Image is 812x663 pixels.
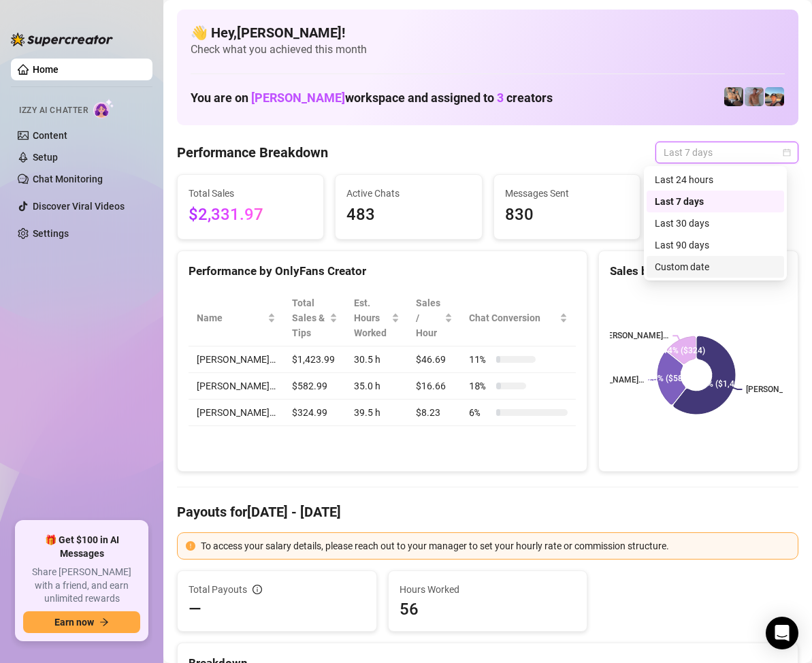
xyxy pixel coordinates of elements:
div: Last 24 hours [647,169,784,191]
span: calendar [783,148,791,157]
span: info-circle [253,585,262,594]
div: Last 7 days [647,191,784,212]
span: 3 [497,91,504,105]
span: Earn now [54,617,94,628]
th: Name [189,290,284,346]
span: exclamation-circle [186,541,195,551]
span: Active Chats [346,186,470,201]
h1: You are on workspace and assigned to creators [191,91,553,106]
span: 6 % [469,405,491,420]
span: arrow-right [99,617,109,627]
span: 🎁 Get $100 in AI Messages [23,534,140,560]
span: 18 % [469,378,491,393]
img: logo-BBDzfeDw.svg [11,33,113,46]
img: AI Chatter [93,99,114,118]
img: Joey [745,87,764,106]
div: Est. Hours Worked [354,295,389,340]
div: Sales by OnlyFans Creator [610,262,787,280]
div: Custom date [655,259,776,274]
a: Chat Monitoring [33,174,103,184]
div: Custom date [647,256,784,278]
text: [PERSON_NAME]… [601,331,669,341]
td: [PERSON_NAME]… [189,400,284,426]
a: Settings [33,228,69,239]
span: Total Sales [189,186,312,201]
td: $582.99 [284,373,346,400]
div: Last 24 hours [655,172,776,187]
a: Home [33,64,59,75]
h4: 👋 Hey, [PERSON_NAME] ! [191,23,785,42]
h4: Payouts for [DATE] - [DATE] [177,502,798,521]
span: Sales / Hour [416,295,442,340]
div: Last 90 days [647,234,784,256]
td: $16.66 [408,373,461,400]
h4: Performance Breakdown [177,143,328,162]
span: [PERSON_NAME] [251,91,345,105]
span: Izzy AI Chatter [19,104,88,117]
span: Hours Worked [400,582,576,597]
span: 830 [505,202,629,228]
th: Total Sales & Tips [284,290,346,346]
div: Last 7 days [655,194,776,209]
span: Check what you achieved this month [191,42,785,57]
span: Share [PERSON_NAME] with a friend, and earn unlimited rewards [23,566,140,606]
td: $46.69 [408,346,461,373]
span: Name [197,310,265,325]
span: 483 [346,202,470,228]
div: Open Intercom Messenger [766,617,798,649]
span: — [189,598,201,620]
div: To access your salary details, please reach out to your manager to set your hourly rate or commis... [201,538,790,553]
span: 56 [400,598,576,620]
div: Last 90 days [655,238,776,253]
span: Total Payouts [189,582,247,597]
div: Performance by OnlyFans Creator [189,262,576,280]
td: [PERSON_NAME]… [189,346,284,373]
span: Total Sales & Tips [292,295,327,340]
div: Last 30 days [655,216,776,231]
a: Content [33,130,67,141]
th: Sales / Hour [408,290,461,346]
td: 39.5 h [346,400,408,426]
span: 11 % [469,352,491,367]
span: Messages Sent [505,186,629,201]
td: $8.23 [408,400,461,426]
span: Chat Conversion [469,310,557,325]
th: Chat Conversion [461,290,576,346]
span: $2,331.97 [189,202,312,228]
td: [PERSON_NAME]… [189,373,284,400]
span: Last 7 days [664,142,790,163]
a: Setup [33,152,58,163]
img: Zach [765,87,784,106]
text: [PERSON_NAME]… [576,376,645,385]
td: $1,423.99 [284,346,346,373]
td: $324.99 [284,400,346,426]
td: 30.5 h [346,346,408,373]
img: George [724,87,743,106]
button: Earn nowarrow-right [23,611,140,633]
a: Discover Viral Videos [33,201,125,212]
div: Last 30 days [647,212,784,234]
td: 35.0 h [346,373,408,400]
